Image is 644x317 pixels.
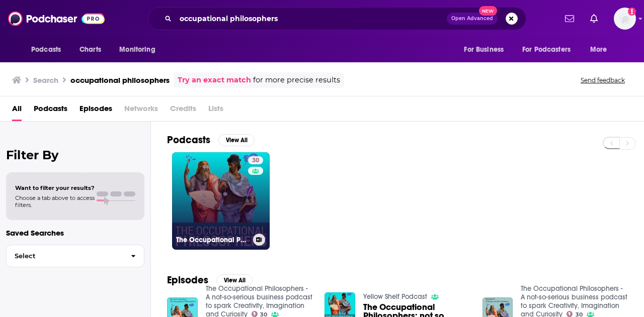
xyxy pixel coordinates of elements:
button: open menu [24,40,74,59]
span: 30 [260,312,267,317]
button: open menu [457,40,516,59]
span: More [590,43,607,57]
button: View All [218,134,255,146]
a: PodcastsView All [167,134,255,146]
span: Open Advanced [451,16,493,21]
h3: The Occupational Philosophers - A not-so-serious business podcast to spark Creativity, Imaginatio... [176,236,249,244]
input: Search podcasts, credits, & more... [176,11,447,27]
button: View All [216,274,253,286]
a: Show notifications dropdown [586,10,602,27]
span: Credits [170,100,196,121]
button: open menu [583,40,620,59]
span: Choose a tab above to access filters. [15,194,95,208]
span: Want to filter your results? [15,184,95,191]
h2: Podcasts [167,134,210,146]
a: Show notifications dropdown [561,10,578,27]
span: 30 [576,312,583,317]
span: Networks [124,100,158,121]
span: Select [7,253,123,259]
span: New [479,6,497,16]
span: Podcasts [31,43,61,57]
svg: Add a profile image [628,8,636,16]
button: Open AdvancedNew [447,13,498,25]
span: for more precise results [253,74,340,86]
span: Monitoring [119,43,155,57]
span: For Podcasters [522,43,571,57]
p: Saved Searches [6,228,144,238]
a: Podcasts [34,100,67,121]
a: Yellow Shelf Podcast [363,292,427,301]
button: open menu [112,40,168,59]
span: Charts [79,43,101,57]
h3: occupational philosophers [70,75,170,85]
button: Show profile menu [614,8,636,30]
a: Charts [73,40,107,59]
h2: Episodes [167,274,208,286]
button: open menu [516,40,585,59]
button: Send feedback [578,76,628,84]
a: 30 [567,311,583,317]
a: EpisodesView All [167,274,253,286]
a: Try an exact match [178,74,251,86]
a: 30 [252,311,268,317]
button: Select [6,245,144,267]
a: 30The Occupational Philosophers - A not-so-serious business podcast to spark Creativity, Imaginat... [172,152,270,250]
span: Logged in as megcassidy [614,8,636,30]
h3: Search [33,75,58,85]
img: Podchaser - Follow, Share and Rate Podcasts [8,9,105,28]
span: Lists [208,100,223,121]
a: Episodes [79,100,112,121]
span: 30 [252,156,259,166]
a: All [12,100,22,121]
a: 30 [248,156,263,164]
div: Search podcasts, credits, & more... [148,7,526,30]
img: User Profile [614,8,636,30]
h2: Filter By [6,148,144,162]
span: For Business [464,43,504,57]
